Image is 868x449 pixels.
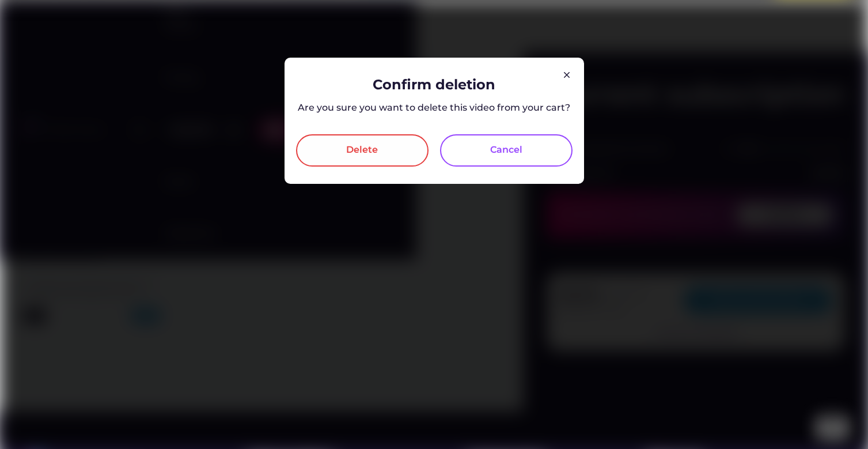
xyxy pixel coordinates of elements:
[490,144,522,157] div: Cancel
[373,75,495,95] div: Confirm deletion
[298,101,570,114] div: Are you sure you want to delete this video from your cart?
[820,403,856,437] iframe: chat widget
[560,68,574,82] img: Group%201000002326.svg
[346,144,378,157] div: Delete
